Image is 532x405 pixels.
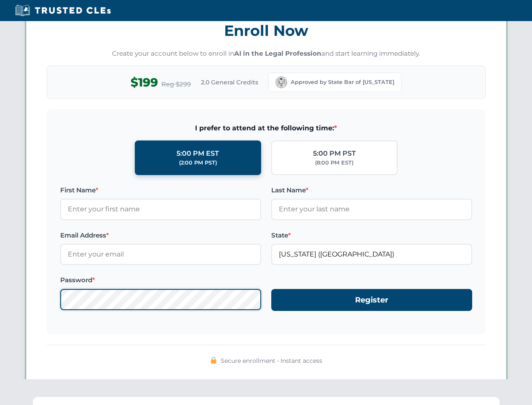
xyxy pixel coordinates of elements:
span: Reg $299 [161,79,191,89]
span: I prefer to attend at the following time: [60,123,472,134]
span: $199 [131,73,158,92]
img: California Bar [275,76,287,88]
div: 5:00 PM PST [313,148,356,159]
label: Password [60,275,261,285]
button: Register [271,289,472,311]
input: Enter your last name [271,199,472,220]
div: (8:00 PM EST) [315,159,353,167]
img: 🔒 [210,357,217,364]
input: California (CA) [271,244,472,265]
input: Enter your email [60,244,261,265]
label: State [271,230,472,240]
input: Enter your first name [60,199,261,220]
strong: AI in the Legal Profession [234,49,321,57]
img: Trusted CLEs [13,4,113,17]
label: Last Name [271,185,472,195]
div: 5:00 PM EST [176,148,219,159]
div: (2:00 PM PST) [179,159,217,167]
span: Secure enrollment • Instant access [221,356,322,365]
span: Approved by State Bar of [US_STATE] [291,78,394,86]
span: 2.0 General Credits [201,78,258,87]
p: Create your account below to enroll in and start learning immediately. [47,49,486,59]
h3: Enroll Now [47,17,486,44]
label: Email Address [60,230,261,240]
label: First Name [60,185,261,195]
